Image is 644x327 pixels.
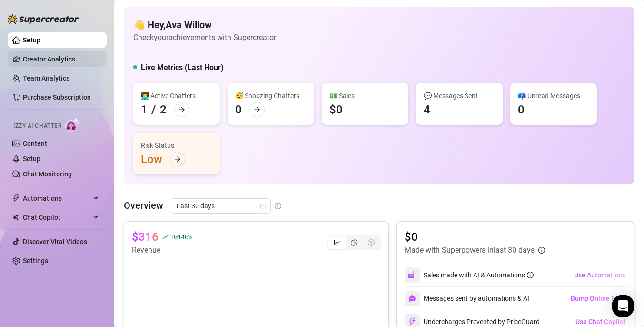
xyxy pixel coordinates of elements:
h4: 👋 Hey, Ava Willow [133,18,276,31]
a: Chat Monitoring [23,170,72,178]
button: Use Automations [574,267,626,283]
div: Messages sent by automations & AI [405,291,529,306]
span: arrow-right [254,106,260,113]
div: 👩‍💻 Active Chatters [141,91,212,101]
a: Content [23,140,47,147]
a: Settings [23,257,48,265]
div: segmented control [327,235,381,250]
div: 💵 Sales [329,91,401,101]
span: Use Automations [574,271,626,279]
div: $0 [329,102,343,117]
div: 📪 Unread Messages [518,91,589,101]
article: Made with Superpowers in last 30 days [405,245,535,256]
span: Izzy AI Chatter [13,122,61,131]
span: Use Chat Copilot [575,318,626,326]
img: AI Chatter [65,118,80,132]
a: Creator Analytics [23,51,99,67]
span: info-circle [538,247,545,254]
div: 4 [424,102,430,117]
img: svg%3e [408,271,416,279]
span: Automations [23,191,90,206]
div: 😴 Snoozing Chatters [235,91,307,101]
a: Setup [23,36,40,44]
div: Sales made with AI & Automations [424,270,534,280]
span: info-circle [527,272,534,278]
article: $0 [405,229,545,245]
span: thunderbolt [12,194,20,202]
span: rise [162,234,169,240]
h5: Live Metrics (Last Hour) [141,62,224,73]
a: Team Analytics [23,74,69,82]
span: calendar [260,203,266,209]
span: Last 30 days [177,199,265,213]
article: Check your achievements with Supercreator [133,31,276,43]
article: Revenue [132,245,192,256]
div: 0 [518,102,525,117]
span: Bump Online Fans [571,295,626,302]
div: 2 [160,102,167,117]
span: arrow-right [178,106,185,113]
div: 💬 Messages Sent [424,91,495,101]
span: pie-chart [351,239,357,246]
div: Open Intercom Messenger [612,295,634,317]
a: Setup [23,155,40,163]
span: arrow-right [174,156,181,163]
img: logo-BBDzfeDw.svg [8,14,79,24]
a: Purchase Subscription [23,93,91,101]
span: line-chart [334,239,340,246]
div: 0 [235,102,242,117]
a: Discover Viral Videos [23,238,87,245]
article: Overview [124,198,163,213]
span: 10440 % [170,232,192,241]
img: svg%3e [408,295,416,302]
div: 1 [141,102,148,117]
span: Chat Copilot [23,210,90,225]
button: Bump Online Fans [570,291,626,306]
img: svg%3e [408,317,416,326]
span: info-circle [275,203,281,209]
article: $316 [132,229,159,245]
div: Risk Status [141,140,212,151]
span: dollar-circle [368,239,375,246]
img: Chat Copilot [12,214,19,221]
